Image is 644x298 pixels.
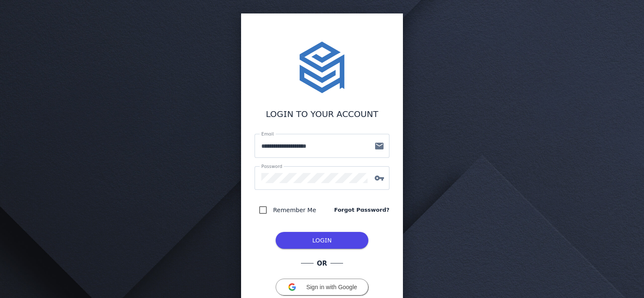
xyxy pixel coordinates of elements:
[255,108,389,120] div: LOGIN TO YOUR ACCOUNT
[261,131,274,136] mat-label: Email
[276,232,368,249] button: LOG IN
[271,205,316,215] label: Remember Me
[314,259,330,269] span: OR
[261,164,282,169] mat-label: Password
[295,40,349,94] img: stacktome.svg
[312,237,332,244] span: LOGIN
[369,173,389,183] mat-icon: vpn_key
[334,206,389,214] a: Forgot Password?
[276,279,368,295] button: Sign in with Google
[306,284,357,290] span: Sign in with Google
[369,141,389,151] mat-icon: mail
